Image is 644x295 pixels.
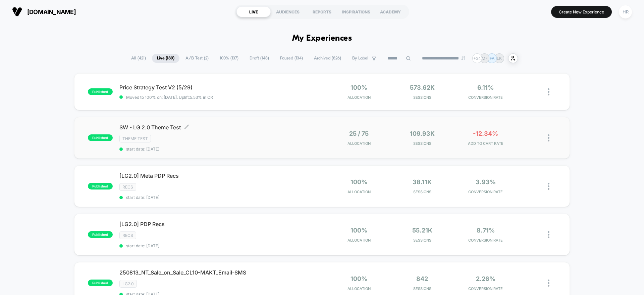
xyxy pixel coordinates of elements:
[119,231,136,239] span: recs
[347,286,371,291] span: Allocation
[619,5,632,18] div: HR
[461,56,465,60] img: end
[373,6,408,17] div: ACADEMY
[347,95,371,100] span: Allocation
[215,54,244,63] span: 100% ( 137 )
[548,183,549,190] img: close
[236,6,271,17] div: LIVE
[551,6,612,18] button: Create New Experience
[476,178,496,185] span: 3.93%
[412,227,432,234] span: 55.21k
[12,7,22,17] img: Visually logo
[88,134,113,141] span: published
[119,195,322,200] span: start date: [DATE]
[339,6,373,17] div: INSPIRATIONS
[180,54,214,63] span: A/B Test ( 2 )
[477,227,495,234] span: 8.71%
[119,172,322,179] span: [LG2.0] Meta PDP Recs
[410,130,435,137] span: 109.93k
[119,146,322,152] span: start date: [DATE]
[126,95,213,100] span: Moved to 100% on: [DATE] . Uplift: 5.53% in CR
[548,134,549,141] img: close
[410,84,435,91] span: 573.62k
[416,275,428,282] span: 842
[482,56,488,61] p: MF
[392,286,452,291] span: Sessions
[119,243,322,248] span: start date: [DATE]
[548,280,549,287] img: close
[392,141,452,146] span: Sessions
[476,275,495,282] span: 2.26%
[497,56,502,61] p: LK
[490,56,494,61] p: FA
[10,6,78,17] button: [DOMAIN_NAME]
[88,231,113,238] span: published
[275,54,308,63] span: Paused ( 134 )
[126,54,151,63] span: All ( 421 )
[392,95,452,100] span: Sessions
[119,183,136,191] span: recs
[392,189,452,194] span: Sessions
[455,189,516,194] span: CONVERSION RATE
[349,130,369,137] span: 25 / 75
[477,84,494,91] span: 6.11%
[119,280,137,288] span: LG2.0
[347,189,371,194] span: Allocation
[119,135,151,142] span: Theme Test
[473,130,498,137] span: -12.34%
[245,54,274,63] span: Draft ( 148 )
[119,269,322,276] span: 250813_NT_Sale_on_Sale_CL10-MAKT_Email-SMS
[392,238,452,243] span: Sessions
[351,227,367,234] span: 100%
[455,238,516,243] span: CONVERSION RATE
[347,238,371,243] span: Allocation
[347,141,371,146] span: Allocation
[88,280,113,286] span: published
[548,231,549,238] img: close
[351,275,367,282] span: 100%
[305,6,339,17] div: REPORTS
[309,54,346,63] span: Archived ( 826 )
[413,178,432,185] span: 38.11k
[88,183,113,189] span: published
[271,6,305,17] div: AUDIENCES
[455,141,516,146] span: ADD TO CART RATE
[119,221,322,227] span: [LG2.0] PDP Recs
[617,5,634,19] button: HR
[455,286,516,291] span: CONVERSION RATE
[455,95,516,100] span: CONVERSION RATE
[351,84,367,91] span: 100%
[351,178,367,185] span: 100%
[352,56,368,61] span: By Label
[88,88,113,95] span: published
[119,124,322,131] span: SW - LG 2.0 Theme Test
[27,8,76,15] span: [DOMAIN_NAME]
[119,84,322,91] span: Price Strategy Test V2 (5/29)
[152,54,179,63] span: Live ( 139 )
[472,53,482,63] div: + 34
[548,88,549,95] img: close
[292,34,352,43] h1: My Experiences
